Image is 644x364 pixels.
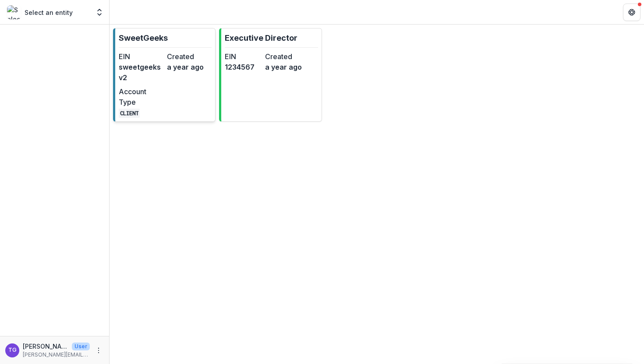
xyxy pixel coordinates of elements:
p: [PERSON_NAME] [23,342,68,351]
button: Get Help [623,4,640,21]
dd: sweetgeeksv2 [119,62,163,83]
p: Executive Director [225,32,297,44]
a: Executive DirectorEIN1234567Createda year ago [219,28,322,122]
button: Open entity switcher [93,4,106,21]
dt: Account Type [119,86,163,107]
div: Theresa Gartland [8,347,17,353]
dt: Created [167,51,212,62]
p: SweetGeeks [119,32,168,44]
dt: EIN [225,51,262,62]
dd: a year ago [167,62,212,72]
dd: 1234567 [225,62,262,72]
p: Select an entity [25,8,73,17]
dd: a year ago [265,62,302,72]
dt: Created [265,51,302,62]
p: User [72,343,90,350]
button: More [93,345,104,356]
img: Select an entity [7,5,21,19]
p: [PERSON_NAME][EMAIL_ADDRESS][DOMAIN_NAME] [23,351,90,359]
code: CLIENT [119,109,140,118]
a: SweetGeeksEINsweetgeeksv2Createda year agoAccount TypeCLIENT [113,28,216,122]
dt: EIN [119,51,163,62]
